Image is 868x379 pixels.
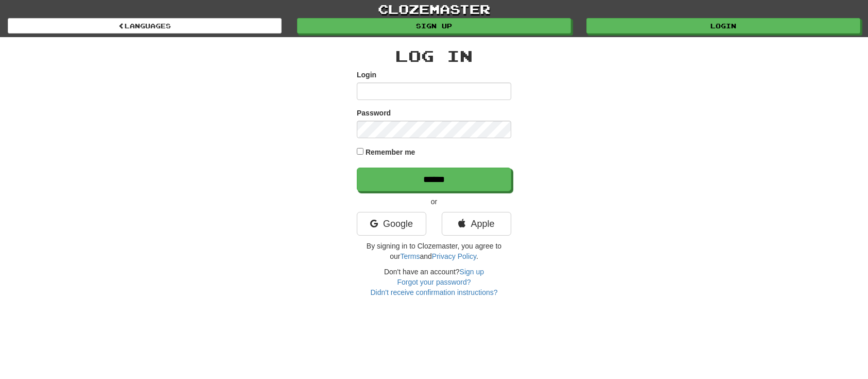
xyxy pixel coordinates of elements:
a: Sign up [297,18,571,34]
a: Apple [442,212,511,236]
a: Languages [8,18,282,34]
label: Login [357,70,376,80]
label: Password [357,108,391,118]
p: or [357,196,511,207]
div: Don't have an account? [357,267,511,298]
a: Didn't receive confirmation instructions? [370,288,497,296]
h2: Log In [357,47,511,64]
a: Privacy Policy [432,252,476,260]
a: Google [357,212,426,236]
a: Sign up [460,268,484,276]
a: Terms [400,252,420,260]
label: Remember me [366,147,415,157]
a: Login [586,18,860,34]
p: By signing in to Clozemaster, you agree to our and . [357,241,511,261]
a: Forgot your password? [397,278,471,286]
